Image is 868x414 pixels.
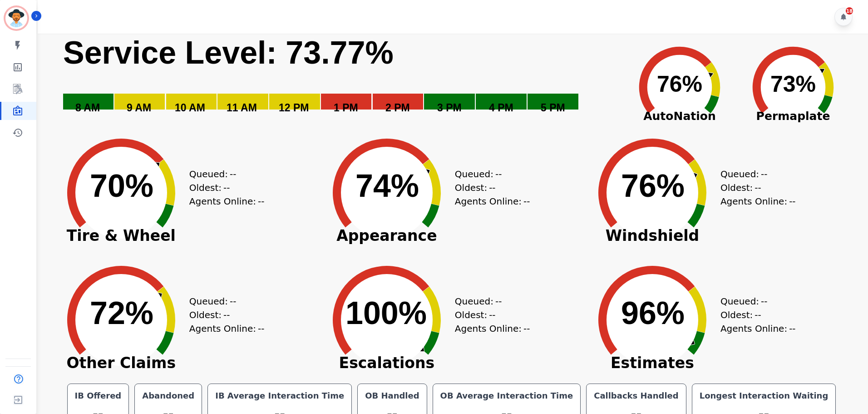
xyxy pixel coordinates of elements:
[455,167,523,181] div: Queued:
[363,389,421,402] div: OB Handled
[189,294,257,308] div: Queued:
[789,195,795,208] span: --
[761,167,767,181] span: --
[523,195,530,208] span: --
[720,167,789,181] div: Queued:
[489,102,513,114] text: 4 PM
[584,231,720,240] span: Windshield
[140,389,196,402] div: Abandoned
[230,167,236,181] span: --
[621,168,685,204] text: 76%
[230,294,236,308] span: --
[789,322,795,335] span: --
[53,359,189,368] span: Other Claims
[770,71,816,97] text: 73%
[62,34,621,127] svg: Service Level: 0%
[385,102,410,114] text: 2 PM
[541,102,565,114] text: 5 PM
[345,295,427,331] text: 100%
[761,294,767,308] span: --
[334,102,358,114] text: 1 PM
[720,322,798,335] div: Agents Online:
[75,102,100,114] text: 8 AM
[5,7,27,29] img: Bordered avatar
[223,181,230,195] span: --
[720,181,789,195] div: Oldest:
[455,181,523,195] div: Oldest:
[755,308,761,322] span: --
[455,308,523,322] div: Oldest:
[584,359,720,368] span: Estimates
[720,294,789,308] div: Queued:
[189,322,266,335] div: Agents Online:
[189,181,257,195] div: Oldest:
[698,389,830,402] div: Longest Interaction Waiting
[657,71,702,97] text: 76%
[127,102,151,114] text: 9 AM
[258,195,264,208] span: --
[258,322,264,335] span: --
[439,389,575,402] div: OB Average Interaction Time
[355,168,419,204] text: 74%
[73,389,123,402] div: IB Offered
[755,181,761,195] span: --
[720,195,798,208] div: Agents Online:
[279,102,309,114] text: 12 PM
[495,294,502,308] span: --
[213,389,346,402] div: IB Average Interaction Time
[223,308,230,322] span: --
[495,167,502,181] span: --
[53,231,189,240] span: Tire & Wheel
[720,308,789,322] div: Oldest:
[455,294,523,308] div: Queued:
[63,35,394,70] text: Service Level: 73.77%
[319,231,455,240] span: Appearance
[90,168,153,204] text: 70%
[90,295,153,331] text: 72%
[455,195,532,208] div: Agents Online:
[437,102,462,114] text: 3 PM
[592,389,681,402] div: Callbacks Handled
[523,322,530,335] span: --
[846,7,853,15] div: 18
[489,308,495,322] span: --
[227,102,257,114] text: 11 AM
[189,308,257,322] div: Oldest:
[455,322,532,335] div: Agents Online:
[489,181,495,195] span: --
[175,102,205,114] text: 10 AM
[623,108,736,125] span: AutoNation
[189,195,266,208] div: Agents Online:
[319,359,455,368] span: Escalations
[189,167,257,181] div: Queued:
[621,295,685,331] text: 96%
[736,108,850,125] span: Permaplate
